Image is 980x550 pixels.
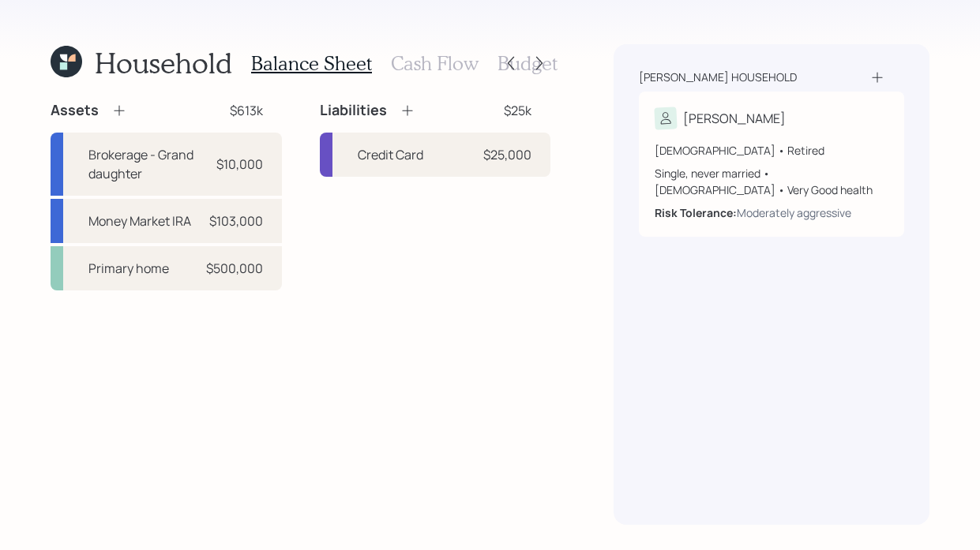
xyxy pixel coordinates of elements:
div: $25k [504,101,531,120]
div: $103,000 [209,211,263,230]
h3: Budget [498,52,558,75]
div: [DEMOGRAPHIC_DATA] • Retired [655,142,888,159]
h3: Balance Sheet [251,52,372,75]
div: $25,000 [483,145,531,164]
div: Moderately aggressive [737,204,851,221]
div: $613k [230,101,263,120]
b: Risk Tolerance: [655,205,737,220]
div: [PERSON_NAME] household [639,69,797,85]
h4: Liabilities [320,102,387,119]
div: [PERSON_NAME] [683,109,786,128]
div: $500,000 [206,259,263,278]
div: Money Market IRA [88,211,191,230]
div: $10,000 [216,155,263,174]
div: Single, never married • [DEMOGRAPHIC_DATA] • Very Good health [655,165,888,198]
div: Brokerage - Grand daughter [88,145,203,183]
div: Primary home [88,259,169,278]
h4: Assets [51,102,99,119]
h3: Cash Flow [391,52,479,75]
h1: Household [95,46,232,80]
div: Credit Card [358,145,423,164]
